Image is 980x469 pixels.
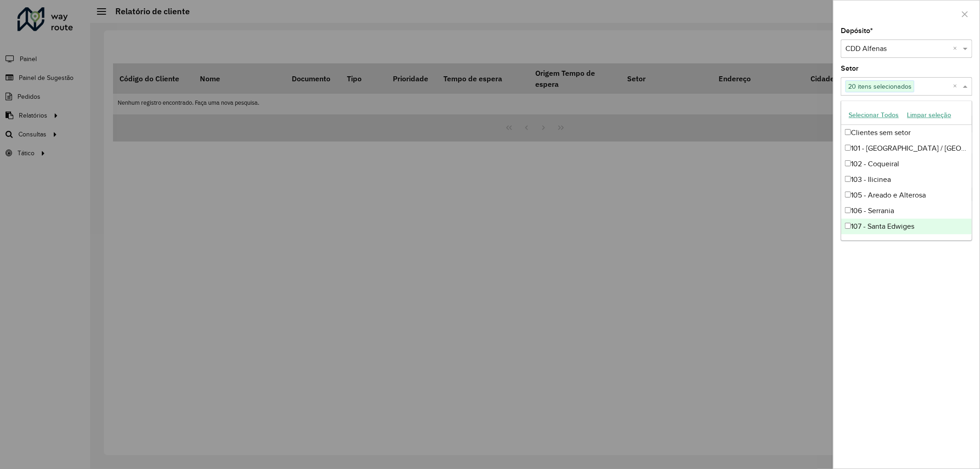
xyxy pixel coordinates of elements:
[953,81,961,92] span: Clear all
[841,156,972,172] div: 102 - Coqueiral
[844,108,903,122] button: Selecionar Todos
[846,81,914,92] span: 20 itens selecionados
[841,101,972,241] ng-dropdown-panel: Options list
[841,234,972,250] div: 108 - [GEOGRAPHIC_DATA]
[841,141,972,156] div: 101 - [GEOGRAPHIC_DATA] / [GEOGRAPHIC_DATA] / [GEOGRAPHIC_DATA]
[903,108,955,122] button: Limpar seleção
[841,125,972,141] div: Clientes sem setor
[841,63,859,74] label: Setor
[841,203,972,219] div: 106 - Serrania
[841,187,972,203] div: 105 - Areado e Alterosa
[841,25,873,36] label: Depósito
[953,43,961,54] span: Clear all
[841,172,972,187] div: 103 - Ilicinea
[841,219,972,234] div: 107 - Santa Edwiges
